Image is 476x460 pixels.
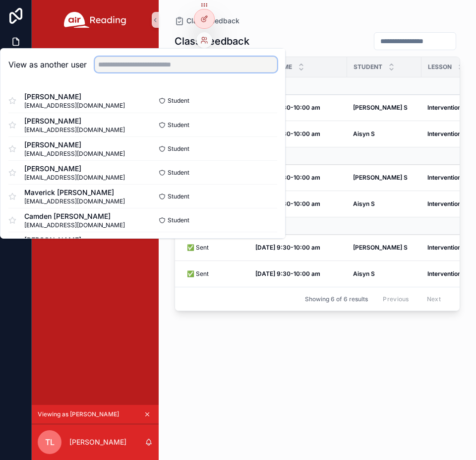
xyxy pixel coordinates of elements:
span: [EMAIL_ADDRESS][DOMAIN_NAME] [24,150,125,158]
a: [PERSON_NAME] S [353,244,416,252]
span: Camden [PERSON_NAME] [24,211,125,221]
strong: Intervention 1-1 [427,244,471,251]
a: Aisyn S [353,270,416,278]
span: [PERSON_NAME] [24,140,125,150]
a: [DATE] 9:30-10:00 am [255,270,341,278]
strong: [DATE] 9:30-10:00 am [255,130,320,137]
strong: Aisyn S [353,200,375,207]
a: [DATE] 9:30-10:00 am [255,244,341,252]
span: Student [168,169,189,177]
strong: [DATE] 9:30-10:00 am [255,174,320,181]
strong: [PERSON_NAME] S [353,244,408,251]
strong: Aisyn S [353,270,375,277]
a: [PERSON_NAME] S [353,104,416,112]
span: [EMAIL_ADDRESS][DOMAIN_NAME] [24,126,125,134]
span: Student [168,121,189,129]
strong: [PERSON_NAME] S [353,104,408,111]
div: scrollable content [32,40,159,252]
span: Class Feedback [186,16,239,26]
strong: Aisyn S [353,130,375,137]
span: [PERSON_NAME] [24,92,125,102]
span: TL [45,436,55,448]
span: Showing 6 of 6 results [305,295,368,303]
a: [DATE] 9:30-10:00 am [255,130,341,138]
span: Student [168,97,189,105]
h2: View as another user [8,59,87,70]
span: [EMAIL_ADDRESS][DOMAIN_NAME] [24,197,125,205]
span: Viewing as [PERSON_NAME] [38,410,119,418]
strong: [DATE] 9:30-10:00 am [255,104,320,111]
span: [EMAIL_ADDRESS][DOMAIN_NAME] [24,102,125,110]
strong: [DATE] 9:30-10:00 am [255,244,320,251]
strong: Intervention 1-2 [427,200,472,207]
span: [EMAIL_ADDRESS][DOMAIN_NAME] [24,221,125,229]
a: [PERSON_NAME] S [353,174,416,182]
span: Student [168,216,189,224]
strong: Intervention 1-1 [427,270,471,277]
a: ✅ Sent [187,244,243,252]
a: Aisyn S [353,130,416,138]
span: Maverick [PERSON_NAME] [24,188,125,197]
h1: Class Feedback [175,34,249,48]
a: [DATE] 9:30-10:00 am [255,200,341,208]
span: [PERSON_NAME] [24,164,125,174]
span: [PERSON_NAME] [24,235,125,245]
a: Aisyn S [353,200,416,208]
a: [DATE] 9:30-10:00 am [255,174,341,182]
span: ✅ Sent [187,270,209,278]
span: ✅ Sent [187,244,209,252]
a: [DATE] 9:30-10:00 am [255,104,341,112]
strong: [PERSON_NAME] S [353,174,408,181]
img: App logo [64,12,126,28]
strong: Intervention 1-2 [427,174,472,181]
span: [EMAIL_ADDRESS][DOMAIN_NAME] [24,174,125,182]
p: [PERSON_NAME] [69,437,126,447]
a: Class Feedback [175,16,239,26]
strong: [DATE] 9:30-10:00 am [255,270,320,277]
span: Lesson [428,63,452,71]
strong: [DATE] 9:30-10:00 am [255,200,320,207]
span: Student [168,145,189,153]
span: [PERSON_NAME] [24,116,125,126]
a: ✅ Sent [187,270,243,278]
span: Student [354,63,382,71]
span: Student [168,193,189,200]
a: My Schedule [38,47,153,65]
